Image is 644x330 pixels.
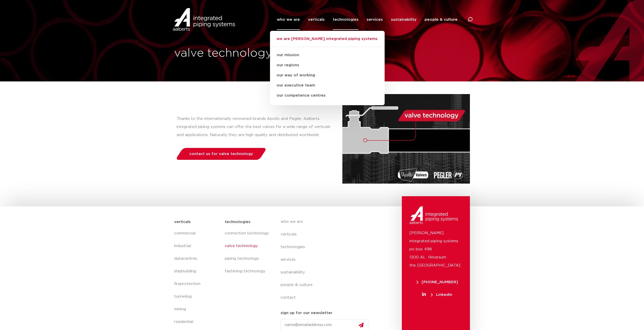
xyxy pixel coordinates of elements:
[281,241,373,253] a: technologies
[174,290,220,303] a: tunneling
[175,148,267,160] a: contact us for valve technology
[225,227,270,240] a: connection technology
[409,280,465,284] a: [PHONE_NUMBER]
[174,240,220,252] a: industrial
[174,265,220,278] a: shipbuilding
[177,115,332,139] p: Thanks to the internationally renowned brands Apollo and Pegler, Aalberts integrated piping syste...
[225,265,270,278] a: fastening technology
[174,227,220,240] a: commercial
[174,227,220,328] nav: Menu
[174,278,220,290] a: fireprotection
[270,91,385,101] a: our competence centres
[409,229,462,270] p: [PERSON_NAME] integrated piping systems po box 498 1200 AL Hilversum the [GEOGRAPHIC_DATA]
[308,9,325,30] a: verticals
[281,215,373,228] a: who we are
[174,45,320,61] h1: valve technology
[225,218,251,226] h5: technologies
[270,80,385,91] a: our executive team
[359,322,364,328] img: send.svg
[174,316,220,328] a: residential
[270,50,385,60] a: our mission
[281,228,373,241] a: verticals
[281,266,373,279] a: sustainability
[270,36,385,47] a: we are [PERSON_NAME] integrated piping systems
[409,293,465,297] a: LinkedIn
[333,9,359,30] a: technologies
[417,280,458,284] span: [PHONE_NUMBER]
[270,70,385,80] a: our way of working
[174,218,191,226] h5: verticals
[281,215,373,304] nav: Menu
[277,9,300,30] a: who we are
[225,240,270,252] a: valve technology
[431,293,452,297] span: LinkedIn
[189,152,253,156] span: contact us for valve technology
[270,31,385,105] ul: who we are
[174,252,220,265] a: datacentres
[367,9,383,30] a: services
[277,9,458,30] nav: Menu
[174,303,220,316] a: mining
[225,227,270,278] nav: Menu
[391,9,417,30] a: sustainability
[281,253,373,266] a: services
[425,9,458,30] a: people & culture
[270,60,385,70] a: our regions
[225,252,270,265] a: piping technology
[281,309,332,317] h5: sign up for our newsletter
[281,291,373,304] a: contact
[281,279,373,291] a: people & culture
